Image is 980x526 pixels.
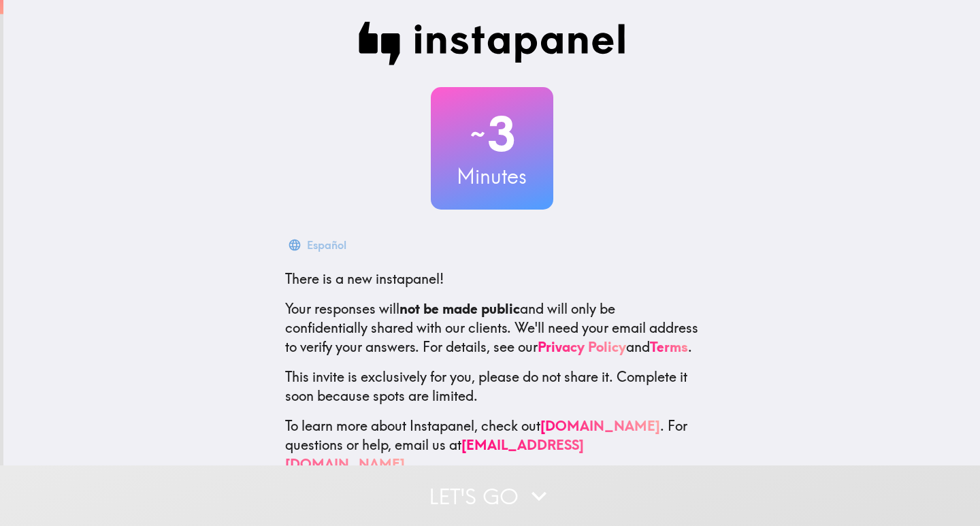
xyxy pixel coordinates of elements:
h3: Minutes [431,162,553,191]
p: Your responses will and will only be confidentially shared with our clients. We'll need your emai... [285,299,699,357]
button: Español [285,231,352,259]
img: Instapanel [359,22,625,65]
span: There is a new instapanel! [285,270,444,287]
p: This invite is exclusively for you, please do not share it. Complete it soon because spots are li... [285,367,699,406]
span: ~ [468,114,487,154]
b: not be made public [399,300,520,317]
h2: 3 [431,106,553,162]
a: Privacy Policy [538,338,626,355]
a: [DOMAIN_NAME] [540,417,660,434]
div: Español [307,235,346,254]
a: Terms [650,338,688,355]
p: To learn more about Instapanel, check out . For questions or help, email us at . [285,416,699,474]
